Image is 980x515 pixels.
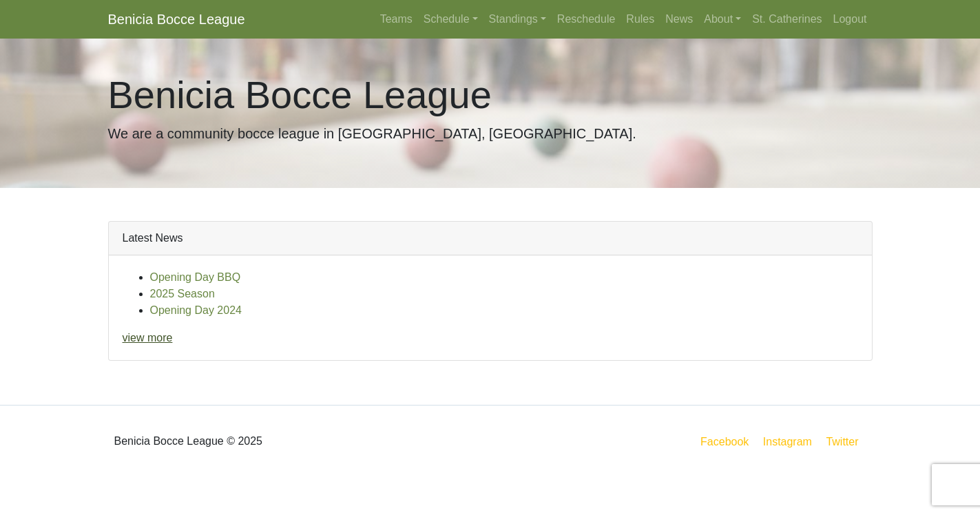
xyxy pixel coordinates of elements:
a: Opening Day 2024 [150,304,242,316]
div: Latest News [109,222,872,255]
a: Schedule [418,6,483,33]
a: Opening Day BBQ [150,271,241,283]
div: Benicia Bocce League © 2025 [98,417,490,466]
a: Reschedule [552,6,621,33]
a: 2025 Season [150,288,215,299]
a: Instagram [760,433,815,450]
a: Standings [483,6,552,33]
p: We are a community bocce league in [GEOGRAPHIC_DATA], [GEOGRAPHIC_DATA]. [108,123,873,144]
a: Facebook [698,433,751,450]
a: Rules [621,6,660,33]
a: Teams [375,6,418,33]
a: Twitter [823,433,869,450]
a: About [698,6,747,33]
a: Logout [828,6,873,33]
a: view more [123,332,173,344]
h1: Benicia Bocce League [108,72,873,118]
a: St. Catherines [747,6,827,33]
a: Benicia Bocce League [108,6,245,33]
a: News [660,6,698,33]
